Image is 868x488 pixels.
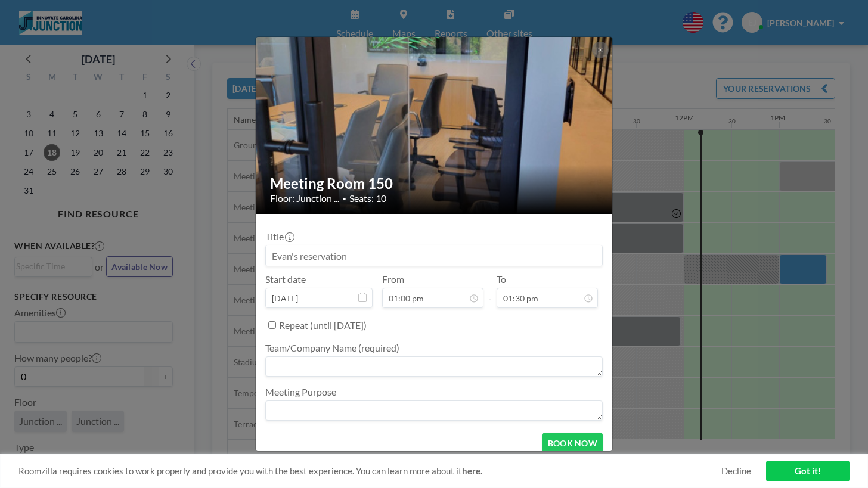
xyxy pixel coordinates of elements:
[766,461,850,481] a: Got it!
[462,465,482,476] a: here.
[542,433,603,453] button: BOOK NOW
[349,192,386,204] span: Seats: 10
[265,231,293,243] label: Title
[266,245,602,266] input: Evan's reservation
[497,273,506,285] label: To
[270,175,599,192] h2: Meeting Room 150
[721,465,751,477] a: Decline
[265,273,306,285] label: Start date
[279,319,367,331] label: Repeat (until [DATE])
[18,465,721,477] span: Roomzilla requires cookies to work properly and provide you with the best experience. You can lea...
[265,386,336,398] label: Meeting Purpose
[488,278,492,304] span: -
[256,36,613,216] img: 537.jpg
[342,194,346,203] span: •
[382,273,404,285] label: From
[265,342,399,354] label: Team/Company Name (required)
[270,192,339,204] span: Floor: Junction ...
